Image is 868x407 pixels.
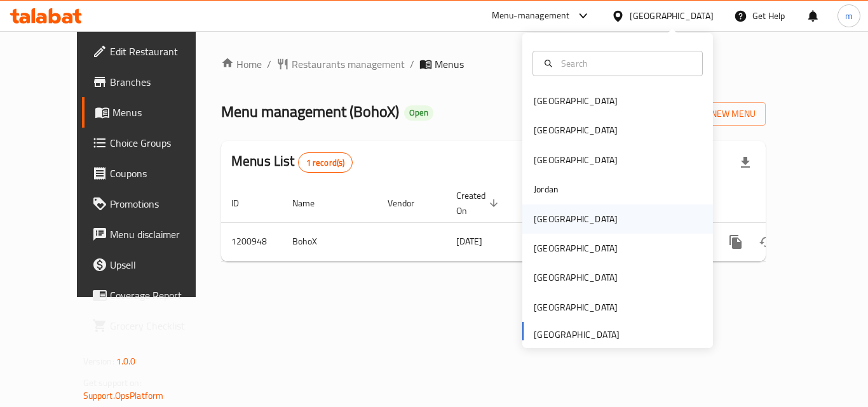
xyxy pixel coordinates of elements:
a: Edit Restaurant [82,36,222,67]
span: Get support on: [83,375,142,391]
a: Menu disclaimer [82,219,222,250]
span: 1 record(s) [299,157,353,169]
span: 1.0.0 [116,353,136,370]
div: [GEOGRAPHIC_DATA] [630,9,714,23]
span: Open [404,107,433,118]
button: Add New Menu [667,102,766,126]
h2: Menus List [231,152,353,173]
li: / [410,57,414,72]
td: 1200948 [221,222,282,261]
div: [GEOGRAPHIC_DATA] [534,212,618,226]
a: Upsell [82,250,222,280]
a: Promotions [82,189,222,219]
span: Menu management ( BohoX ) [221,97,399,126]
span: Choice Groups [110,135,212,150]
span: Menu disclaimer [110,227,212,242]
span: Coupons [110,166,212,181]
div: [GEOGRAPHIC_DATA] [534,123,618,137]
span: Vendor [388,196,431,211]
span: Upsell [110,257,212,272]
span: ID [231,196,255,211]
li: / [267,57,271,72]
a: Restaurants management [276,57,405,72]
span: Promotions [110,196,212,211]
input: Search [556,57,695,70]
span: Add New Menu [677,106,756,122]
div: Export file [730,147,761,178]
span: [DATE] [456,233,482,250]
a: Menus [82,97,222,128]
span: Menus [112,105,212,120]
span: Version: [83,353,114,370]
a: Grocery Checklist [82,310,222,341]
a: Coupons [82,158,222,189]
a: Home [221,57,262,72]
span: Restaurants management [292,57,405,72]
div: [GEOGRAPHIC_DATA] [534,241,618,255]
span: Edit Restaurant [110,44,212,59]
div: [GEOGRAPHIC_DATA] [534,300,618,314]
span: Created On [456,188,502,218]
span: Coverage Report [110,288,212,303]
div: [GEOGRAPHIC_DATA] [534,94,618,108]
a: Support.OpsPlatform [83,387,164,404]
span: Branches [110,74,212,90]
button: more [721,227,751,257]
div: Menu-management [492,8,570,23]
button: Change Status [751,227,782,257]
span: Grocery Checklist [110,318,212,333]
div: [GEOGRAPHIC_DATA] [534,270,618,284]
div: [GEOGRAPHIC_DATA] [534,153,618,167]
div: Jordan [534,182,559,196]
a: Choice Groups [82,128,222,158]
a: Branches [82,67,222,97]
span: Menus [435,57,464,72]
nav: breadcrumb [221,57,766,72]
a: Coverage Report [82,280,222,310]
span: m [845,9,853,23]
td: BohoX [282,222,377,261]
span: Name [292,196,331,211]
